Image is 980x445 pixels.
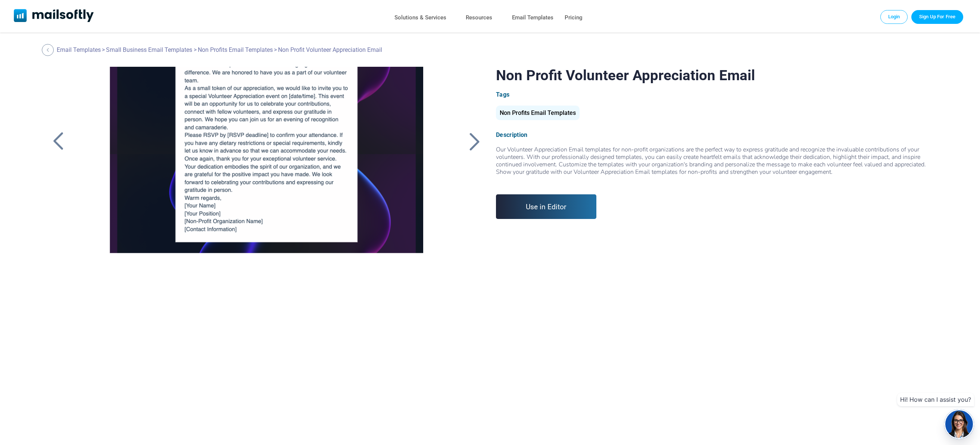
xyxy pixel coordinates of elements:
a: Resources [466,12,492,23]
a: Solutions & Services [394,12,446,23]
a: Mailsoftly [14,9,94,23]
a: Use in Editor [496,194,596,219]
div: Description [496,131,931,138]
a: Non Profit Volunteer Appreciation Email [93,67,441,253]
div: Tags [496,91,931,98]
h1: Non Profit Volunteer Appreciation Email [496,67,931,84]
div: Our Volunteer Appreciation Email templates for non-profit organizations are the perfect way to ex... [496,146,931,183]
a: Back [49,132,68,151]
div: Hi! How can I assist you? [897,393,974,406]
a: Back [465,132,484,151]
a: Login [880,10,908,23]
a: Non Profits Email Templates [496,112,580,116]
a: Back [42,44,56,56]
a: Email Templates [57,46,101,53]
a: Small Business Email Templates [106,46,192,53]
a: Pricing [565,12,583,23]
a: Non Profits Email Templates [198,46,273,53]
div: Non Profits Email Templates [496,106,580,120]
a: Trial [911,10,963,23]
a: Email Templates [512,12,553,23]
